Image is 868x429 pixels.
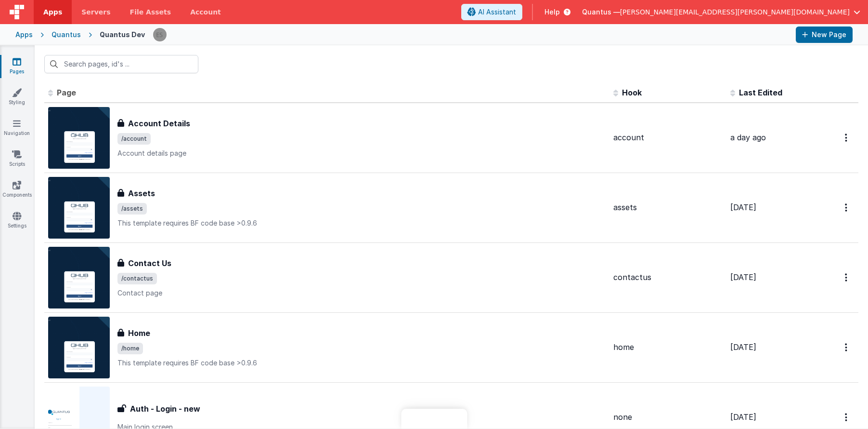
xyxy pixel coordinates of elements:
div: home [613,342,723,353]
span: Quantus — [582,7,620,17]
iframe: Marker.io feedback button [401,409,467,429]
div: assets [613,202,723,213]
h3: Account Details [128,118,190,129]
h3: Home [128,327,150,339]
span: Page [57,88,76,97]
span: Help [544,7,560,17]
span: a day ago [730,133,766,142]
p: Contact page [117,288,606,298]
span: /home [117,343,143,354]
div: Quantus [52,30,81,40]
span: [DATE] [730,342,756,352]
span: Apps [43,7,62,17]
div: Quantus Dev [100,30,145,40]
span: [DATE] [730,412,756,422]
div: account [613,132,723,143]
span: Hook [622,88,642,97]
div: none [613,412,723,423]
button: AI Assistant [461,4,522,20]
button: Options [839,198,855,217]
button: Options [839,337,855,357]
span: File Assets [130,7,171,17]
img: 2445f8d87038429357ee99e9bdfcd63a [153,28,167,41]
span: /contactus [117,273,157,284]
span: [DATE] [730,202,756,212]
span: /account [117,133,151,145]
h3: Auth - Login - new [130,403,200,415]
button: Options [839,407,855,427]
span: Servers [81,7,110,17]
p: This template requires BF code base >0.9.6 [117,358,606,368]
input: Search pages, id's ... [44,55,198,73]
button: Quantus — [PERSON_NAME][EMAIL_ADDRESS][PERSON_NAME][DOMAIN_NAME] [582,7,860,17]
div: contactus [613,272,723,283]
span: AI Assistant [478,7,516,17]
span: [PERSON_NAME][EMAIL_ADDRESS][PERSON_NAME][DOMAIN_NAME] [620,7,850,17]
span: [DATE] [730,272,756,282]
span: Last Edited [739,88,782,97]
h3: Assets [128,188,155,199]
p: This template requires BF code base >0.9.6 [117,218,606,228]
button: Options [839,128,855,147]
div: Apps [15,30,33,40]
span: /assets [117,203,147,214]
p: Account details page [117,148,606,158]
button: New Page [796,27,853,43]
h3: Contact Us [128,257,171,269]
button: Options [839,268,855,287]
